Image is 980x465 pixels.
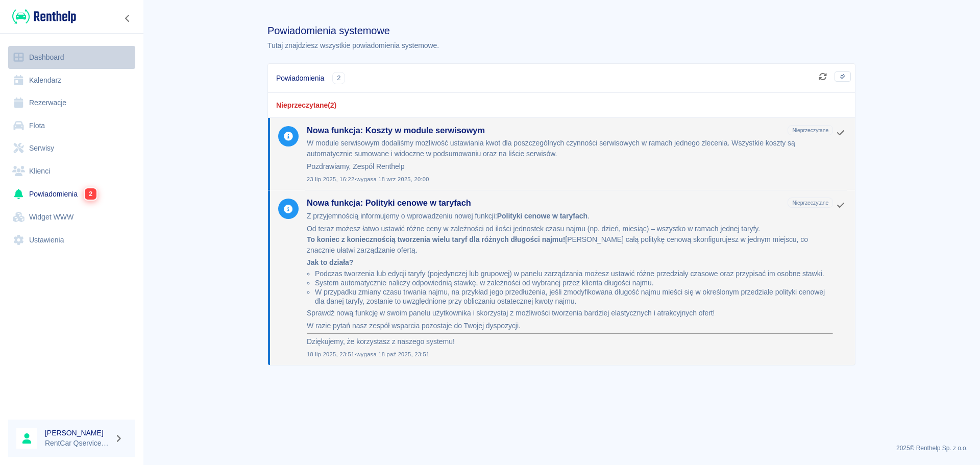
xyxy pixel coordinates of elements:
span: 2 [85,188,96,200]
span: 18 lip 2025, 23:51 [307,351,833,358]
p: Sprawdź nową funkcję w swoim panelu użytkownika i skorzystaj z możliwości tworzenia bardziej elas... [307,308,833,319]
h4: Jak to działa? [307,258,833,267]
a: Rezerwacje [8,91,135,114]
p: Z przyjemnością informujemy o wprowadzeniu nowej funkcji: . [307,211,833,222]
a: Widget WWW [8,206,135,229]
span: 2 [333,73,345,83]
span: 23 lip 2025, 16:22 [307,176,833,183]
div: Nieprzeczytane ( 2 ) [268,93,855,118]
h6: [PERSON_NAME] [45,428,110,438]
a: Klienci [8,160,135,183]
li: W przypadku zmiany czasu trwania najmu, na przykład jego przedłużenia, jeśli zmodyfikowana długoś... [315,287,833,306]
a: Serwisy [8,137,135,160]
p: W module serwisowym dodaliśmy możliwość ustawiania kwot dla poszczególnych czynności serwisowych ... [307,138,833,159]
p: Tutaj znajdziesz wszystkie powiadomienia systemowe. [267,40,855,51]
a: Dashboard [8,46,135,69]
p: Od teraz możesz łatwo ustawić różne ceny w zależności od ilości jednostek czasu najmu (np. dzień,... [307,224,833,256]
strong: To koniec z koniecznością tworzenia wielu taryf dla różnych długości najmu! [307,235,565,243]
a: Flota [8,114,135,137]
span: Nieprzeczytane [788,198,832,208]
li: System automatycznie naliczy odpowiednią stawkę, w zależności od wybranej przez klienta długości ... [315,278,833,287]
a: Renthelp logo [8,8,76,25]
p: W razie pytań nasz zespół wsparcia pozostaje do Twojej dyspozycji. [307,321,833,331]
h1: Powiadomienia systemowe [267,25,855,37]
button: Oznacz jako przeczytane [833,126,848,139]
p: RentCar Qservice Damar Parts [45,438,110,449]
button: Zwiń nawigację [120,12,135,25]
button: Odśwież [815,70,830,83]
p: Pozdrawiamy, Zespół Renthelp [307,161,833,172]
p: Dziękujemy, że korzystasz z naszego systemu! [307,336,833,347]
h3: Nowa funkcja: Polityki cenowe w taryfach [307,198,783,208]
span: • wygasa 18 wrz 2025, 20:00 [354,176,429,182]
span: Powiadomienia [276,73,324,83]
strong: Polityki cenowe w taryfach [497,212,587,220]
button: Oznacz jako przeczytane [833,199,848,212]
h3: Nowa funkcja: Koszty w module serwisowym [307,125,783,136]
a: Ustawienia [8,229,135,252]
li: Podczas tworzenia lub edycji taryfy (pojedynczej lub grupowej) w panelu zarządzania możesz ustawi... [315,269,833,278]
a: Powiadomienia2 [8,182,135,206]
span: • wygasa 18 paź 2025, 23:51 [354,351,429,357]
a: Kalendarz [8,69,135,92]
span: Nieprzeczytane [788,125,832,136]
p: 2025 © Renthelp Sp. z o.o. [155,444,968,453]
img: Renthelp logo [12,8,76,25]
